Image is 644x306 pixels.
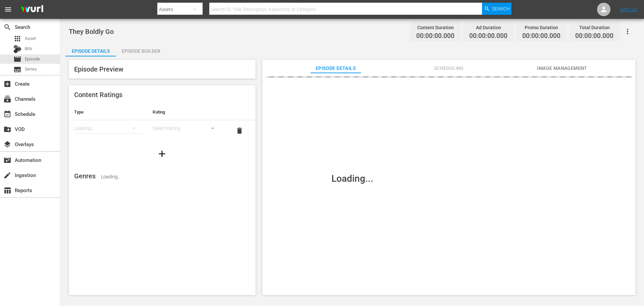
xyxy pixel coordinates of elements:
[492,3,510,15] span: Search
[3,95,11,103] span: Channels
[25,66,37,73] span: Series
[3,140,11,148] span: Overlays
[13,45,21,53] div: Bits
[3,171,11,179] span: Ingestion
[3,125,11,133] span: VOD
[116,43,166,56] button: Episode Builder
[3,80,11,88] span: Create
[65,43,116,56] button: Episode Details
[69,28,114,36] span: They Boldly Go
[3,110,11,118] span: Schedule
[3,186,11,194] span: Reports
[13,55,21,63] span: Episode
[469,23,507,32] div: Ad Duration
[13,65,21,74] span: Series
[116,43,166,59] div: Episode Builder
[13,35,21,43] span: Asset
[416,23,454,32] div: Content Duration
[522,23,560,32] div: Promo Duration
[575,32,613,40] span: 00:00:00.000
[25,56,40,62] span: Episode
[331,173,373,184] div: Loading...
[25,35,36,42] span: Asset
[16,2,48,17] img: ans4CAIJ8jUAAAAAAAAAAAAAAAAAAAAAAAAgQb4GAAAAAAAAAAAAAAAAAAAAAAAAJMjXAAAAAAAAAAAAAAAAAAAAAAAAgAT5G...
[416,32,454,40] span: 00:00:00.000
[25,45,32,52] span: Bits
[65,43,116,59] div: Episode Details
[620,7,638,12] a: Sign Out
[575,23,613,32] div: Total Duration
[469,32,507,40] span: 00:00:00.000
[482,3,512,15] button: Search
[3,156,11,164] span: Automation
[4,5,12,13] span: menu
[3,23,11,31] span: Search
[522,32,560,40] span: 00:00:00.000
